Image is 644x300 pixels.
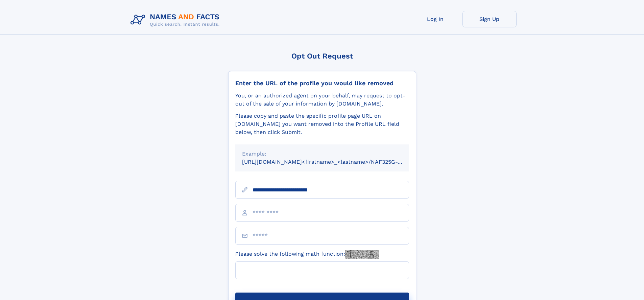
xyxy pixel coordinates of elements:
div: Example: [242,150,402,158]
small: [URL][DOMAIN_NAME]<firstname>_<lastname>/NAF325G-xxxxxxxx [242,159,422,165]
div: Enter the URL of the profile you would like removed [235,79,409,87]
div: Please copy and paste the specific profile page URL on [DOMAIN_NAME] you want removed into the Pr... [235,112,409,136]
div: You, or an authorized agent on your behalf, may request to opt-out of the sale of your informatio... [235,92,409,108]
img: Logo Names and Facts [128,11,225,29]
a: Sign Up [462,11,517,27]
div: Opt Out Request [228,52,416,60]
a: Log In [408,11,462,27]
label: Please solve the following math function: [235,250,379,259]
